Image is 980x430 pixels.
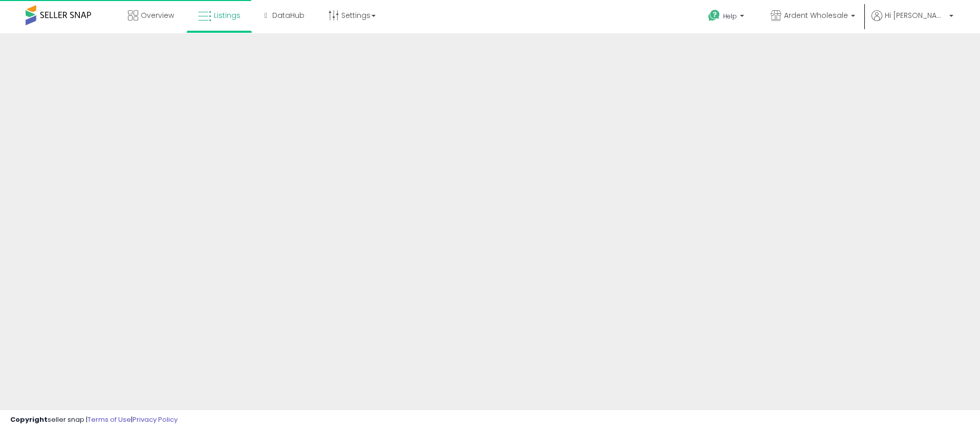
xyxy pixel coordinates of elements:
span: Help [723,12,737,20]
strong: Copyright [10,415,48,424]
span: Listings [214,10,241,20]
a: Terms of Use [88,415,131,424]
span: Hi [PERSON_NAME] [885,10,946,20]
span: Overview [141,10,174,20]
a: Hi [PERSON_NAME] [872,10,953,33]
a: Help [700,2,754,33]
i: Get Help [708,9,721,22]
div: seller snap | | [10,415,178,425]
a: Privacy Policy [133,415,178,424]
span: DataHub [276,10,308,20]
span: Ardent Wholesale [784,10,848,20]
